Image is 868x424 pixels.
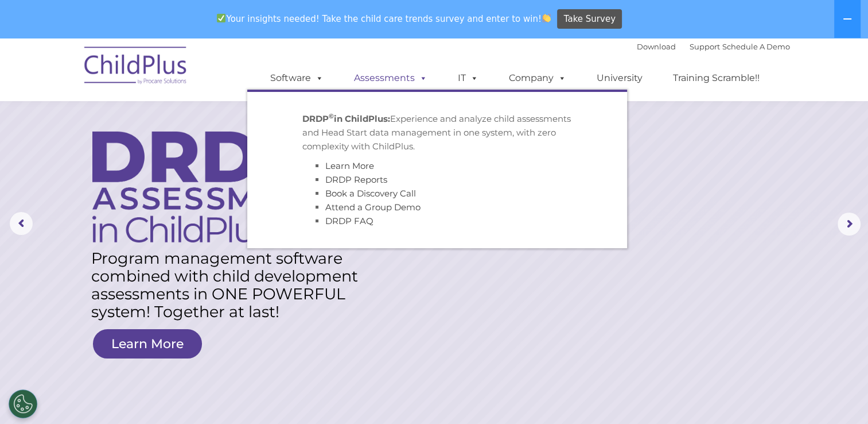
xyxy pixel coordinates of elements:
a: Attend a Group Demo [325,202,421,213]
font: | [637,42,790,51]
a: Support [690,42,720,51]
a: Software [259,67,335,90]
span: Your insights needed! Take the child care trends survey and enter to win! [212,7,556,30]
span: Phone number [159,123,208,132]
img: 👏 [542,14,551,22]
button: Cookies Settings [9,390,37,418]
strong: DRDP in ChildPlus: [302,113,390,124]
sup: © [329,112,334,120]
a: DRDP Reports [325,174,387,185]
a: Book a Discovery Call [325,188,416,199]
a: University [585,67,654,90]
rs-layer: Program management software combined with child development assessments in ONE POWERFUL system! T... [91,249,369,321]
span: Last name [159,76,194,84]
p: Experience and analyze child assessments and Head Start data management in one system, with zero ... [302,112,572,153]
span: Take Survey [564,9,616,29]
a: Download [637,42,676,51]
a: Training Scramble!! [661,67,771,90]
a: IT [446,67,490,90]
img: ChildPlus by Procare Solutions [79,38,193,96]
img: ✅ [217,14,225,22]
a: DRDP FAQ [325,215,373,226]
a: Schedule A Demo [722,42,790,51]
a: Assessments [342,67,439,90]
img: DRDP Assessment in ChildPlus [92,131,320,242]
a: Take Survey [557,9,622,29]
a: Company [497,67,578,90]
a: Learn More [325,160,374,171]
a: Learn More [93,329,202,359]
